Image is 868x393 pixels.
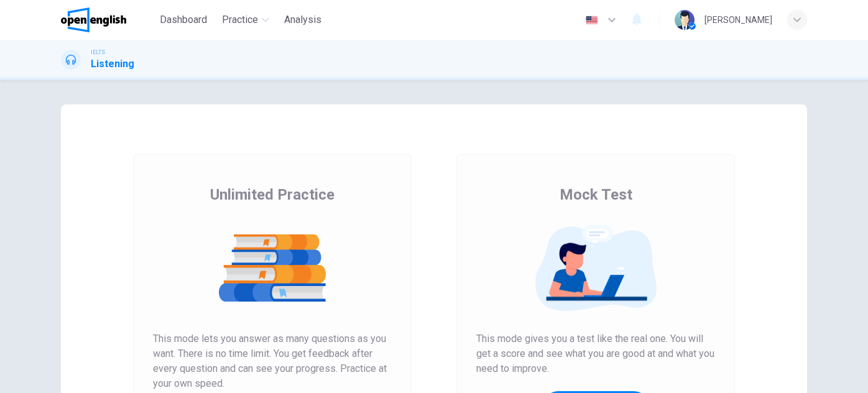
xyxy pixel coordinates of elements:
[704,12,772,27] div: [PERSON_NAME]
[675,10,695,30] img: Profile picture
[61,7,155,32] a: OpenEnglish logo
[210,185,335,205] span: Unlimited Practice
[560,185,632,205] span: Mock Test
[155,9,212,31] button: Dashboard
[279,9,326,31] button: Analysis
[91,48,105,57] span: IELTS
[153,331,392,391] span: This mode lets you answer as many questions as you want. There is no time limit. You get feedback...
[160,12,207,27] span: Dashboard
[222,12,258,27] span: Practice
[217,9,274,31] button: Practice
[61,7,126,32] img: OpenEnglish logo
[476,331,715,376] span: This mode gives you a test like the real one. You will get a score and see what you are good at a...
[91,57,134,72] h1: Listening
[284,12,321,27] span: Analysis
[584,16,599,25] img: en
